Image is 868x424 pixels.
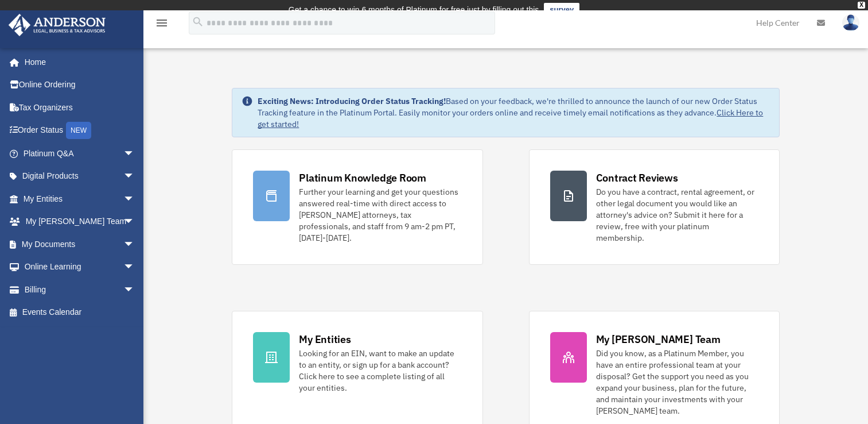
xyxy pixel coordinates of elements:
div: Get a chance to win 6 months of Platinum for free just by filling out this [289,3,539,17]
a: survey [544,3,579,17]
a: Order StatusNEW [8,119,152,142]
span: arrow_drop_down [123,210,146,234]
span: arrow_drop_down [123,187,146,211]
a: Platinum Q&Aarrow_drop_down [8,142,152,165]
a: Tax Organizers [8,96,152,119]
div: Further your learning and get your questions answered real-time with direct access to [PERSON_NAM... [299,186,461,244]
a: My [PERSON_NAME] Teamarrow_drop_down [8,210,152,233]
div: Did you know, as a Platinum Member, you have an entire professional team at your disposal? Get th... [596,348,758,417]
span: arrow_drop_down [123,142,146,165]
div: NEW [66,122,91,139]
i: search [192,16,204,28]
img: Anderson Advisors Platinum Portal [5,14,109,36]
a: Home [8,51,146,74]
div: My [PERSON_NAME] Team [596,332,721,346]
div: My Entities [299,332,351,346]
div: Contract Reviews [596,171,678,185]
div: Do you have a contract, rental agreement, or other legal document you would like an attorney's ad... [596,186,758,244]
a: My Documentsarrow_drop_down [8,233,152,256]
i: menu [155,16,169,30]
a: Platinum Knowledge Room Further your learning and get your questions answered real-time with dire... [232,149,482,265]
a: menu [155,20,169,30]
a: Billingarrow_drop_down [8,278,152,301]
a: Online Ordering [8,74,152,97]
span: arrow_drop_down [123,165,146,188]
a: Online Learningarrow_drop_down [8,256,152,279]
div: Based on your feedback, we're thrilled to announce the launch of our new Order Status Tracking fe... [258,95,769,130]
a: Digital Productsarrow_drop_down [8,165,152,188]
strong: Exciting News: Introducing Order Status Tracking! [258,96,446,106]
a: My Entitiesarrow_drop_down [8,187,152,210]
div: Platinum Knowledge Room [299,171,426,185]
div: close [858,2,865,9]
a: Events Calendar [8,301,152,324]
img: User Pic [842,14,859,31]
a: Click Here to get started! [258,107,763,129]
span: arrow_drop_down [123,256,146,279]
div: Looking for an EIN, want to make an update to an entity, or sign up for a bank account? Click her... [299,348,461,394]
span: arrow_drop_down [123,233,146,256]
a: Contract Reviews Do you have a contract, rental agreement, or other legal document you would like... [529,149,780,265]
span: arrow_drop_down [123,278,146,302]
